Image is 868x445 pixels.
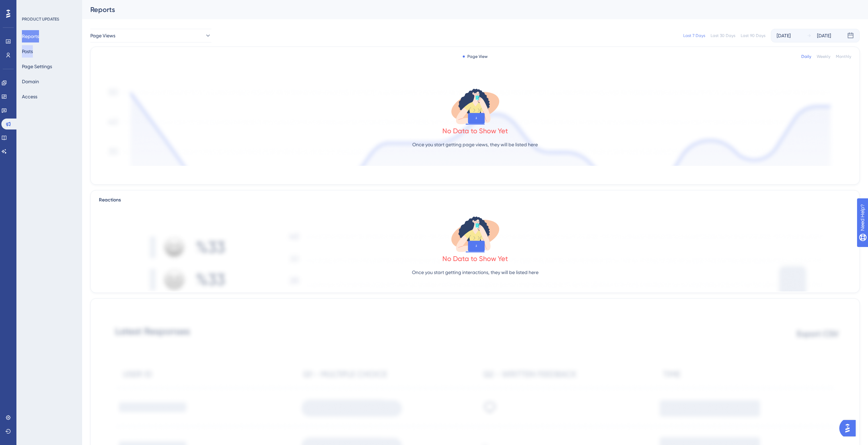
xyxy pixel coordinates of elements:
div: [DATE] [817,32,831,40]
div: Reactions [99,196,851,204]
div: Last 90 Days [741,33,765,38]
div: Last 7 Days [683,33,705,38]
button: Reports [22,30,39,42]
div: Weekly [817,54,830,59]
div: No Data to Show Yet [442,254,508,263]
div: Reports [90,5,843,14]
div: [DATE] [777,32,791,40]
iframe: UserGuiding AI Assistant Launcher [839,418,860,438]
p: Once you start getting interactions, they will be listed here [412,268,539,276]
p: Once you start getting page views, they will be listed here [412,140,538,149]
div: No Data to Show Yet [442,126,508,136]
div: Monthly [836,54,851,59]
span: Need Help? [16,2,43,10]
button: Access [22,90,37,103]
button: Posts [22,45,33,58]
button: Page Settings [22,60,52,73]
div: Last 30 Days [711,33,735,38]
button: Page Views [90,29,211,42]
div: PRODUCT UPDATES [22,16,59,22]
span: Page Views [90,32,115,40]
div: Page View [463,54,488,59]
button: Domain [22,75,39,88]
div: Daily [801,54,811,59]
